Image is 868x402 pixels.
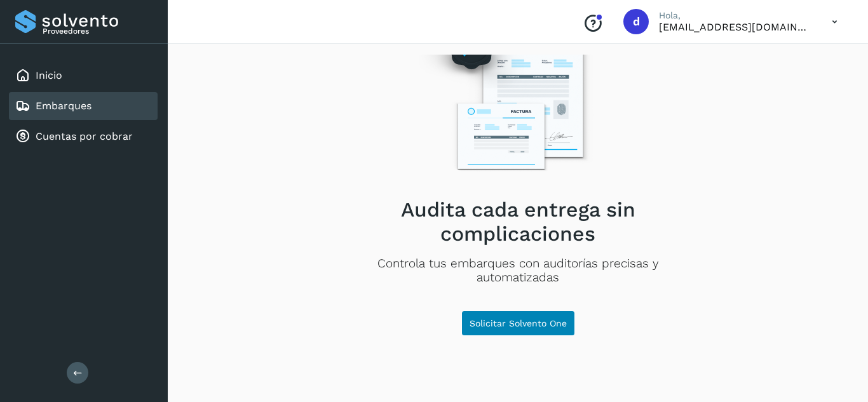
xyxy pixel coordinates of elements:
p: Hola, [659,10,811,21]
p: Proveedores [43,27,153,36]
p: Controla tus embarques con auditorías precisas y automatizadas [337,257,699,286]
a: Embarques [36,100,92,112]
div: Cuentas por cobrar [9,123,158,151]
p: daniel3129@outlook.com [659,21,811,33]
a: Cuentas por cobrar [36,130,133,142]
h2: Audita cada entrega sin complicaciones [337,198,699,246]
span: Solicitar Solvento One [470,319,567,328]
div: Embarques [9,92,158,120]
img: Empty state image [408,1,628,187]
button: Solicitar Solvento One [461,311,575,336]
a: Inicio [36,69,62,81]
div: Inicio [9,62,158,90]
